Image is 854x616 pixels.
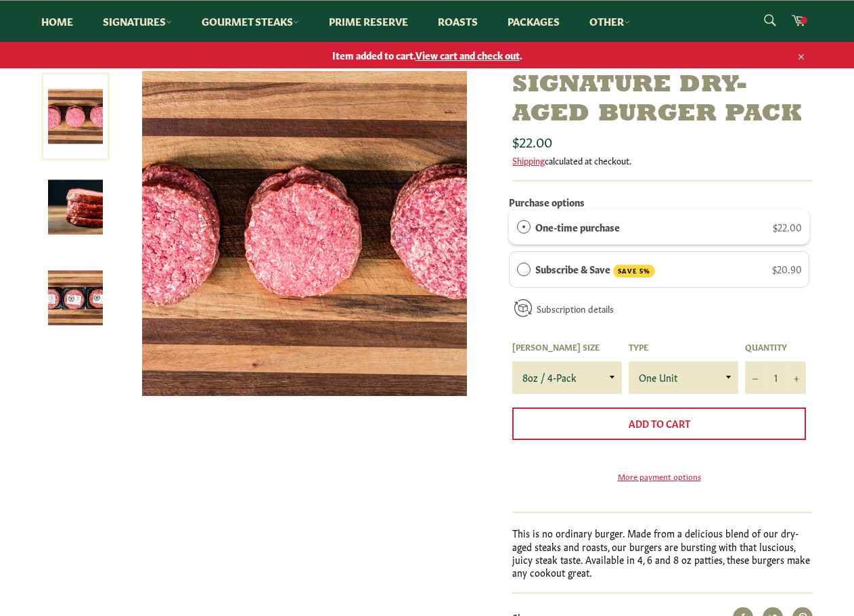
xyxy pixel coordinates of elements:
[48,271,103,326] img: Signature Dry-Aged Burger Pack
[28,1,87,42] a: Home
[613,265,655,278] span: SAVE 5%
[494,1,573,42] a: Packages
[512,154,545,167] a: Shipping
[28,42,826,68] a: Item added to cart.View cart and check out.
[535,261,656,278] label: Subscribe & Save
[772,262,802,276] span: $20.90
[512,131,552,150] span: $22.00
[517,261,531,276] div: Subscribe & Save
[509,195,585,208] label: Purchase options
[517,219,531,234] div: One-time purchase
[745,361,765,394] button: Reduce item quantity by one
[512,470,806,482] a: More payment options
[537,302,614,315] a: Subscription details
[48,180,103,235] img: Signature Dry-Aged Burger Pack
[512,527,813,579] p: This is no ordinary burger. Made from a delicious blend of our dry-aged steaks and roasts, our bu...
[188,1,313,42] a: Gourmet Steaks
[512,341,622,353] label: [PERSON_NAME] Size
[745,341,806,353] label: Quantity
[629,341,738,353] label: Type
[576,1,644,42] a: Other
[89,1,185,42] a: Signatures
[786,361,806,394] button: Increase item quantity by one
[424,1,491,42] a: Roasts
[535,219,620,234] label: One-time purchase
[512,154,813,167] div: calculated at checkout.
[142,71,467,396] img: Signature Dry-Aged Burger Pack
[512,408,806,440] button: Add to Cart
[512,71,813,129] h1: Signature Dry-Aged Burger Pack
[773,220,802,234] span: $22.00
[28,49,826,62] span: Item added to cart. .
[415,48,520,62] span: View cart and check out
[629,416,690,430] span: Add to Cart
[315,1,422,42] a: Prime Reserve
